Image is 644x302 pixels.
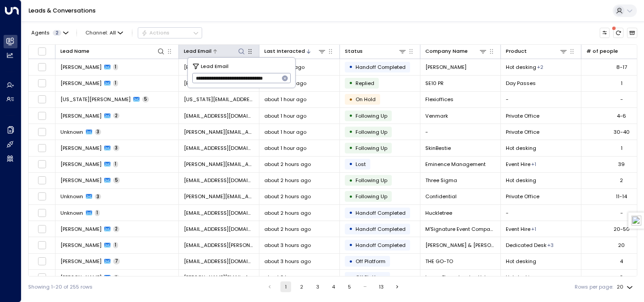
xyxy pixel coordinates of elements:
[60,161,102,168] span: Harriet May
[425,225,496,233] span: M'Signature Event Company Ltd
[184,161,254,168] span: harriet@eminencemanagement.co.uk
[349,223,353,235] div: •
[38,79,47,88] span: Toggle select row
[425,274,486,281] span: Luxury Times London Ltd
[95,194,101,200] span: 3
[113,242,118,248] span: 1
[113,80,118,86] span: 1
[264,161,311,168] span: about 2 hours ago
[38,241,47,250] span: Toggle select row
[60,225,102,233] span: Melis Kahyaoglu
[620,96,623,103] div: -
[38,257,47,266] span: Toggle select row
[506,242,547,249] span: Dedicated Desk
[184,242,254,249] span: jemima.townsend@cushwake.com
[60,112,102,119] span: Jules Robertson
[38,160,47,169] span: Toggle select row
[620,274,623,281] div: 3
[620,177,623,184] div: 2
[349,110,353,122] div: •
[60,209,83,217] span: Unknown
[425,47,487,55] div: Company Name
[264,47,305,55] div: Last Interacted
[113,64,118,70] span: 1
[618,242,625,249] div: 20
[38,144,47,153] span: Toggle select row
[60,64,102,71] span: Daniel Reid
[60,258,102,265] span: Victoire Tardy-Joubert
[113,177,120,183] span: 5
[113,226,119,232] span: 2
[60,96,131,103] span: Georgia Brown
[345,47,363,55] div: Status
[113,145,119,151] span: 3
[349,126,353,138] div: •
[184,80,254,87] span: jack.porter@se10.com
[618,161,625,168] div: 39
[60,128,83,136] span: Unknown
[38,225,47,234] span: Toggle select row
[501,92,581,107] td: -
[264,258,311,265] span: about 3 hours ago
[345,47,407,55] div: Status
[349,239,353,251] div: •
[349,61,353,73] div: •
[264,209,311,217] span: about 2 hours ago
[60,274,102,281] span: Ciaran Campbell
[506,47,568,55] div: Product
[425,96,453,103] span: Flexioffices
[349,142,353,154] div: •
[349,94,353,106] div: •
[138,27,202,38] div: Button group with a nested menu
[264,145,306,152] span: about 1 hour ago
[264,193,311,200] span: about 2 hours ago
[38,176,47,185] span: Toggle select row
[506,64,536,71] span: Hot desking
[184,64,254,71] span: dr@compton.london
[60,47,165,55] div: Lead Name
[95,210,100,216] span: 1
[138,27,202,38] button: Actions
[297,281,307,292] button: Go to page 2
[38,111,47,120] span: Toggle select row
[264,281,403,292] nav: pagination navigation
[420,124,501,140] td: -
[425,193,457,200] span: Confidential
[264,274,311,281] span: about 3 hours ago
[425,47,468,55] div: Company Name
[38,95,47,104] span: Toggle select row
[360,281,371,292] div: …
[356,274,386,281] span: Off Platform
[264,47,326,55] div: Last Interacted
[312,281,323,292] button: Go to page 3
[349,255,353,268] div: •
[506,80,536,87] span: Day Passes
[575,283,613,291] label: Rows per page:
[600,28,610,38] button: Customize
[110,30,116,36] span: All
[38,128,47,136] span: Toggle select row
[506,128,539,136] span: Private Office
[356,145,387,152] span: Following Up
[392,281,402,292] button: Go to next page
[201,62,229,70] span: Lead Email
[356,209,406,217] span: Handoff Completed
[38,63,47,72] span: Toggle select row
[184,96,254,103] span: georgia.brown@flexioffices.com
[113,161,118,167] span: 1
[264,242,311,249] span: about 3 hours ago
[627,28,637,38] button: Archived Leads
[356,193,387,200] span: Following Up
[617,281,635,293] div: 20
[586,47,618,55] div: # of people
[506,274,536,281] span: Hot desking
[356,177,387,184] span: Following Up
[113,275,119,281] span: 3
[356,80,374,87] span: Replied
[356,258,386,265] span: Off Platform
[184,47,246,55] div: Lead Email
[616,193,627,200] div: 11-14
[349,158,353,170] div: •
[356,242,406,249] span: Handoff Completed
[617,112,626,119] div: 4-6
